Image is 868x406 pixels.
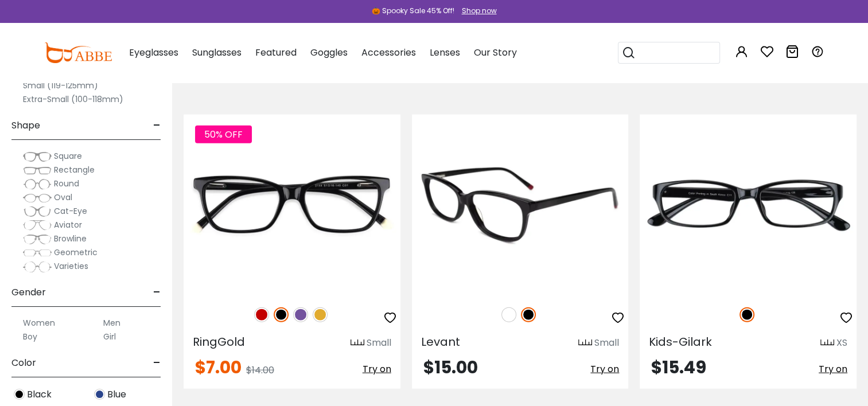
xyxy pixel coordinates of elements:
span: Levant [421,334,460,350]
img: size ruler [578,339,592,348]
span: Rectangle [54,164,95,175]
img: White [501,307,516,322]
img: Black [14,389,25,400]
label: Girl [103,330,116,343]
img: Black Levant - Acetate ,Universal Bridge Fit [412,115,629,295]
span: Shape [11,112,40,139]
img: Geometric.png [23,247,52,259]
img: Browline.png [23,233,52,245]
img: size ruler [820,339,834,348]
span: Varieties [54,260,88,272]
span: Browline [54,233,87,244]
div: XS [836,336,847,350]
button: Try on [590,359,619,380]
span: - [153,349,161,377]
span: $15.49 [651,355,706,380]
span: Goggles [310,46,348,59]
img: size ruler [351,339,364,348]
span: Geometric [54,247,98,258]
img: Oval.png [23,192,52,204]
img: abbeglasses.com [44,42,112,63]
span: Try on [590,362,619,376]
img: Square.png [23,151,52,162]
label: Extra-Small (100-118mm) [23,92,123,106]
img: Blue [94,389,105,400]
img: Round.png [23,178,52,190]
a: Shop now [456,6,497,15]
label: Boy [23,330,37,343]
img: Purple [293,307,308,322]
label: Women [23,316,55,330]
span: RingGold [193,334,245,350]
span: Kids-Gilark [649,334,712,350]
button: Try on [363,359,391,380]
span: Square [54,150,82,162]
span: $15.00 [423,355,478,380]
span: - [153,279,161,306]
div: Shop now [462,6,497,16]
img: Rectangle.png [23,165,52,176]
div: 🎃 Spooky Sale 45% Off! [372,6,454,16]
span: Featured [255,46,297,59]
span: Our Story [474,46,517,59]
span: Blue [107,388,126,401]
button: Try on [819,359,847,380]
span: Try on [819,362,847,376]
img: Black Kids-Gilark - TR ,Universal Bridge Fit [640,115,857,295]
span: Gender [11,279,46,306]
label: Small (119-125mm) [23,79,98,92]
span: 50% OFF [195,126,252,143]
span: $7.00 [195,355,242,380]
img: Cat-Eye.png [23,206,52,217]
span: Round [54,178,79,189]
img: Black [739,307,754,322]
img: Black [274,307,289,322]
img: Red [254,307,269,322]
span: - [153,112,161,139]
div: Small [594,336,619,350]
span: Try on [363,362,391,376]
div: Small [367,336,391,350]
img: Varieties.png [23,261,52,273]
span: Accessories [361,46,416,59]
span: Oval [54,192,72,203]
span: Cat-Eye [54,205,87,217]
span: $14.00 [246,364,274,377]
span: Black [27,388,52,401]
img: Aviator.png [23,220,52,231]
img: Black [521,307,536,322]
span: Eyeglasses [129,46,178,59]
span: Color [11,349,36,377]
span: Aviator [54,219,82,231]
img: Black RingGold - Acetate ,Universal Bridge Fit [184,115,400,295]
img: Yellow [313,307,328,322]
span: Lenses [430,46,460,59]
label: Men [103,316,120,330]
span: Sunglasses [192,46,242,59]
